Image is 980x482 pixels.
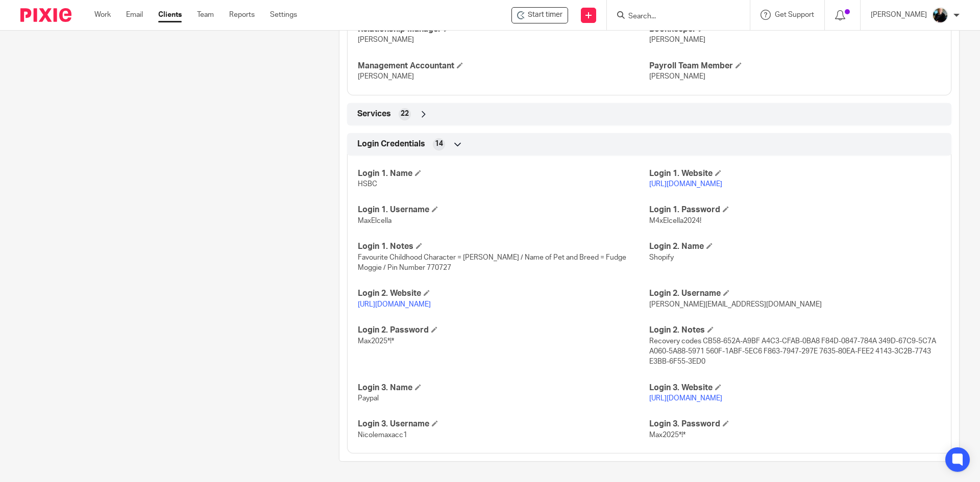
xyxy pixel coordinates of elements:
span: Favourite Childhood Character = [PERSON_NAME] / Name of Pet and Breed = Fudge Moggie / Pin Number... [358,254,626,271]
span: Nicolemaxacc1 [358,432,407,439]
span: [PERSON_NAME] [358,73,414,80]
img: Pixie [20,8,71,22]
a: [URL][DOMAIN_NAME] [649,181,722,188]
h4: Login 3. Username [358,419,649,429]
span: Start timer [528,10,562,20]
h4: Login 3. Name [358,383,649,393]
h4: Login 2. Name [649,241,941,252]
span: Shopify [649,254,674,261]
a: Team [197,10,214,20]
a: [URL][DOMAIN_NAME] [358,301,431,308]
h4: Login 1. Website [649,168,941,179]
a: Email [126,10,143,20]
span: Get Support [775,11,814,18]
a: [URL][DOMAIN_NAME] [649,395,722,402]
a: Work [94,10,111,20]
span: [PERSON_NAME] [649,36,705,43]
div: Elcella Ltd [511,7,568,23]
a: Clients [158,10,182,20]
span: MaxElcella [358,217,391,224]
p: [PERSON_NAME] [871,10,927,20]
h4: Login 2. Notes [649,325,941,336]
a: Settings [270,10,297,20]
span: Max2025*!* [358,338,394,345]
span: Recovery codes CB58-652A-A9BF A4C3-CFAB-0BA8 F84D-0847-784A 349D-67C9-5C7A A060-5A88-5971 560F-1A... [649,338,936,366]
input: Search [627,12,719,21]
span: [PERSON_NAME] [649,73,705,80]
span: 14 [435,139,443,149]
h4: Login 1. Username [358,205,649,215]
img: nicky-partington.jpg [932,7,948,23]
h4: Login 2. Website [358,288,649,299]
span: Login Credentials [357,139,425,149]
span: 22 [401,109,409,119]
h4: Login 2. Username [649,288,941,299]
span: Services [357,109,391,119]
span: Max2025*!* [649,432,685,439]
a: Reports [229,10,255,20]
h4: Login 1. Password [649,205,941,215]
span: M4xElcella2024! [649,217,701,224]
span: HSBC [358,181,377,188]
span: Paypal [358,395,379,402]
h4: Login 1. Name [358,168,649,179]
h4: Login 1. Notes [358,241,649,252]
span: [PERSON_NAME] [358,36,414,43]
h4: Login 3. Website [649,383,941,393]
h4: Login 3. Password [649,419,941,429]
span: [PERSON_NAME][EMAIL_ADDRESS][DOMAIN_NAME] [649,301,822,308]
h4: Management Accountant [358,61,649,71]
h4: Login 2. Password [358,325,649,336]
h4: Payroll Team Member [649,61,941,71]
